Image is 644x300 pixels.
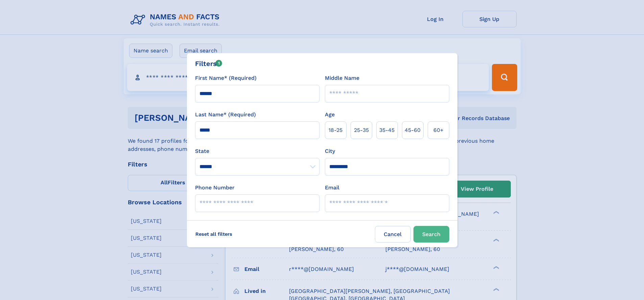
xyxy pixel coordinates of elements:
[195,59,222,69] div: Filters
[405,126,421,134] span: 45‑60
[195,74,257,82] label: First Name* (Required)
[195,111,256,119] label: Last Name* (Required)
[433,126,444,134] span: 60+
[413,226,449,243] button: Search
[375,226,411,243] label: Cancel
[195,184,235,192] label: Phone Number
[379,126,395,134] span: 35‑45
[325,74,359,82] label: Middle Name
[195,147,319,155] label: State
[325,111,335,119] label: Age
[354,126,369,134] span: 25‑35
[325,147,335,155] label: City
[325,184,339,192] label: Email
[191,226,237,242] label: Reset all filters
[329,126,342,134] span: 18‑25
